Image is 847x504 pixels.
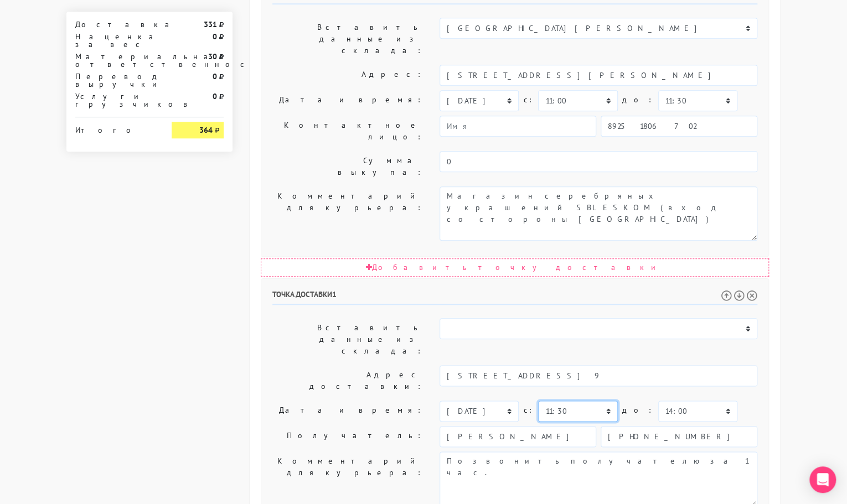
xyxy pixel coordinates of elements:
div: Перевод выручки [67,72,163,88]
strong: 0 [213,91,217,101]
label: Дата и время: [264,401,431,422]
div: Наценка за вес [67,33,163,48]
div: Open Intercom Messenger [809,466,836,493]
label: c: [523,401,534,420]
strong: 30 [208,51,217,61]
label: Адрес: [264,65,431,86]
label: Адрес доставки: [264,365,431,396]
strong: 0 [213,71,217,81]
label: Вставить данные из склада: [264,18,431,60]
label: Сумма выкупа: [264,151,431,182]
label: Вставить данные из склада: [264,318,431,361]
input: Телефон [601,116,757,137]
label: Комментарий для курьера: [264,186,431,241]
label: до: [622,90,654,110]
label: Контактное лицо: [264,116,431,147]
strong: 331 [204,19,217,29]
input: Телефон [601,426,757,447]
div: Услуги грузчиков [67,92,163,108]
div: Доставка [67,20,163,28]
label: Получатель: [264,426,431,447]
label: до: [622,401,654,420]
strong: 364 [199,125,213,135]
strong: 0 [213,32,217,41]
div: Добавить точку доставки [261,258,769,277]
label: c: [523,90,534,110]
div: Материальная ответственность [67,53,163,68]
h6: Точка доставки [272,290,757,305]
input: Имя [440,426,596,447]
span: 1 [332,289,337,299]
label: Дата и время: [264,90,431,111]
input: Имя [440,116,596,137]
div: Итого [75,122,155,134]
